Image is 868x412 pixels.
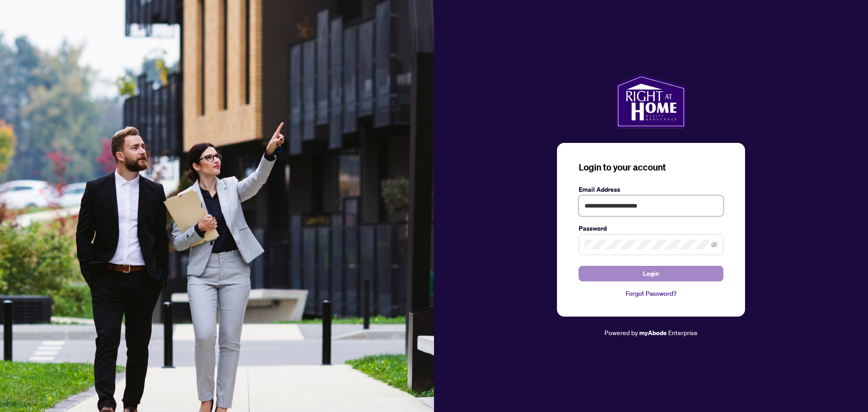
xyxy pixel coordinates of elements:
[639,328,667,338] a: myAbode
[604,328,638,336] span: Powered by
[707,200,718,211] keeper-lock: Open Keeper Popup
[711,242,717,248] span: eye-invisible
[579,161,723,174] h3: Login to your account
[668,328,698,336] span: Enterprise
[579,289,723,298] a: Forgot Password?
[643,266,659,281] span: Login
[616,74,686,128] img: ma-logo
[579,266,723,281] button: Login
[579,185,723,194] label: Email Address
[579,223,723,233] label: Password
